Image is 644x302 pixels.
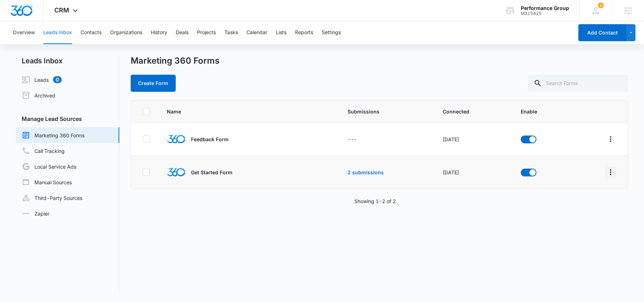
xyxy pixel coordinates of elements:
a: Manual Sources [22,178,72,186]
span: 1 [598,2,604,8]
a: Leads0 [22,75,62,84]
button: Reports [295,21,313,44]
span: CRM [54,6,69,14]
h1: Marketing 360 Forms [131,55,219,66]
div: [DATE] [443,136,504,143]
input: Search Forms [528,75,628,92]
span: Submissions [348,108,426,115]
a: Marketing 360 Forms [22,131,84,139]
a: Archived [22,91,55,100]
button: Overview [13,21,35,44]
button: Overflow Menu [605,166,616,178]
a: Third-Party Sources [22,194,82,202]
button: History [151,21,167,44]
button: Deals [176,21,189,44]
button: Leads Inbox [43,21,72,44]
button: Settings [322,21,341,44]
p: Feedback Form [191,136,229,143]
span: --- [348,136,357,142]
a: 2 submissions [348,169,384,175]
a: Zapier [22,210,49,217]
div: account id [521,11,569,16]
h2: Leads Inbox [16,55,119,66]
p: Get Started Form [191,169,233,176]
h3: Manage Lead Sources [16,115,119,123]
button: Projects [197,21,216,44]
div: notifications count [598,2,604,8]
span: Connected [443,108,504,115]
a: Local Service Ads [22,162,76,171]
button: Tasks [224,21,238,44]
p: Showing 1-2 of 2 [354,197,396,205]
span: Enable [521,108,563,115]
button: Organizations [110,21,142,44]
button: Create Form [131,75,176,92]
button: Calendar [246,21,267,44]
button: Lists [276,21,286,44]
button: Overflow Menu [605,133,616,145]
button: Contacts [81,21,102,44]
span: Name [167,108,298,115]
button: Add Contact [578,24,626,41]
div: [DATE] [443,169,504,176]
div: account name [521,5,569,11]
a: Call Tracking [22,147,65,155]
